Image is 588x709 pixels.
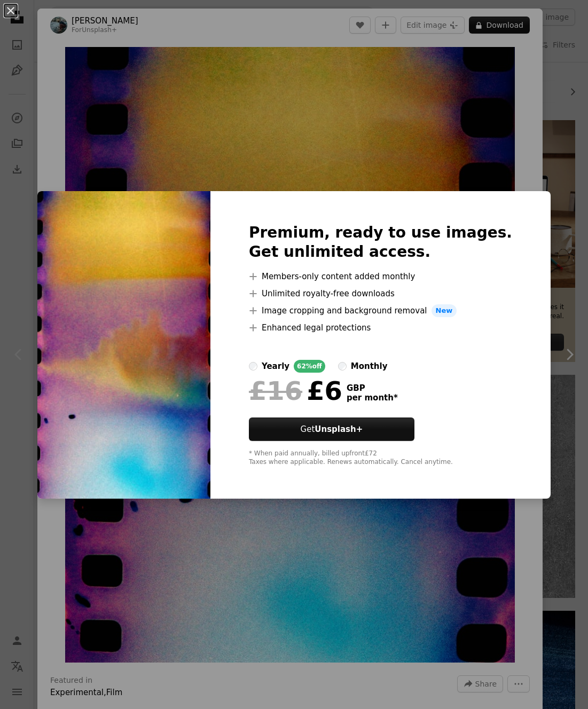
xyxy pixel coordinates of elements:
span: per month * [347,393,398,403]
div: * When paid annually, billed upfront £72 Taxes where applicable. Renews automatically. Cancel any... [249,450,512,467]
div: £6 [249,377,342,405]
li: Unlimited royalty-free downloads [249,287,512,300]
strong: Unsplash+ [315,424,363,434]
div: yearly [262,360,289,373]
button: GetUnsplash+ [249,417,414,441]
input: yearly62%off [249,362,257,371]
input: monthly [338,362,347,371]
span: New [432,304,457,317]
span: £16 [249,377,302,405]
li: Image cropping and background removal [249,304,512,317]
span: GBP [347,383,398,393]
h2: Premium, ready to use images. Get unlimited access. [249,223,512,262]
li: Members-only content added monthly [249,270,512,283]
li: Enhanced legal protections [249,321,512,334]
div: 62% off [294,360,325,373]
div: monthly [351,360,388,373]
img: premium_photo-1698585337543-4f1e98d923e2 [37,191,210,499]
